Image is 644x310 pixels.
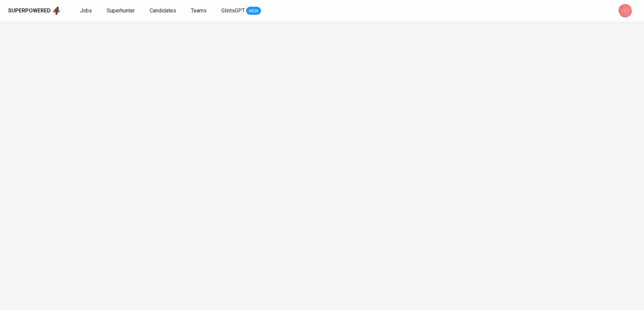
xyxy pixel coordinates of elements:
[107,7,135,14] span: Superhunter
[8,6,61,16] a: Superpoweredapp logo
[191,7,207,14] span: Teams
[8,7,51,15] div: Superpowered
[80,7,92,14] span: Jobs
[107,7,136,15] a: Superhunter
[191,7,208,15] a: Teams
[80,7,93,15] a: Jobs
[221,7,245,14] span: GlintsGPT
[150,7,176,14] span: Candidates
[246,8,261,14] span: NEW
[221,7,261,15] a: GlintsGPT NEW
[150,7,177,15] a: Candidates
[619,4,632,17] img: dwi.nugrahini@glints.com
[52,6,61,16] img: app logo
